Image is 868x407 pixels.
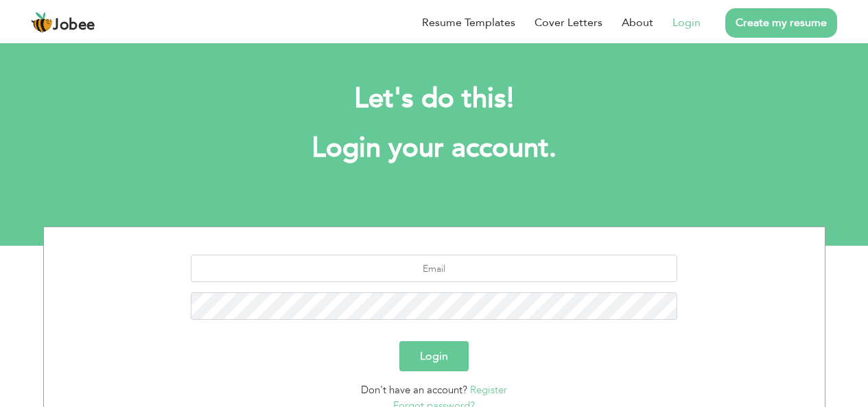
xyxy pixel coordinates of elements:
[535,14,602,31] a: Cover Letters
[622,14,653,31] a: About
[399,341,469,371] button: Login
[31,12,53,34] img: jobee.io
[191,255,677,282] input: Email
[64,81,805,117] h2: Let's do this!
[31,12,95,34] a: Jobee
[470,383,507,397] a: Register
[725,8,837,38] a: Create my resume
[53,18,95,33] span: Jobee
[361,383,467,397] span: Don't have an account?
[672,14,701,31] a: Login
[422,14,515,31] a: Resume Templates
[64,130,805,166] h1: Login your account.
